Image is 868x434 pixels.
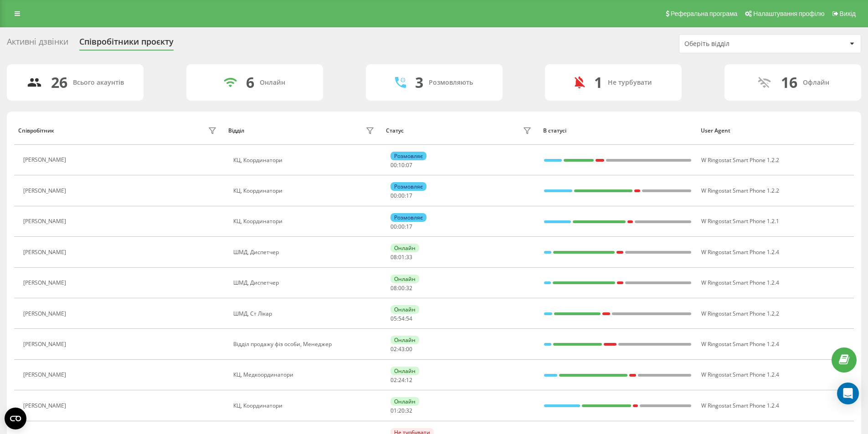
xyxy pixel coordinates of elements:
span: 08 [390,284,397,292]
div: Онлайн [390,244,419,252]
span: 00 [398,284,405,292]
div: Онлайн [390,367,419,375]
span: 54 [406,315,412,322]
div: [PERSON_NAME] [23,157,68,163]
span: 00 [398,223,405,230]
span: Вихід [840,10,856,17]
div: Всього акаунтів [73,79,124,87]
div: Розмовляє [390,213,426,222]
span: W Ringostat Smart Phone 1.2.4 [701,340,779,348]
span: 54 [398,315,405,322]
div: ШМД, Диспетчер [233,249,377,255]
span: Реферальна програма [671,10,738,17]
span: W Ringostat Smart Phone 1.2.2 [701,310,779,317]
div: : : [390,346,412,352]
span: 17 [406,192,412,199]
span: 08 [390,253,397,261]
div: Онлайн [260,79,285,87]
div: ШМД, Диспетчер [233,280,377,286]
div: : : [390,193,412,199]
div: Онлайн [390,397,419,406]
span: 02 [390,376,397,384]
div: КЦ, Координатори [233,403,377,409]
div: Відділ продажу фіз особи, Менеджер [233,341,377,347]
span: W Ringostat Smart Phone 1.2.1 [701,217,779,225]
span: W Ringostat Smart Phone 1.2.2 [701,187,779,194]
div: : : [390,285,412,291]
span: 00 [406,345,412,353]
span: 00 [390,192,397,199]
div: : : [390,162,412,168]
div: [PERSON_NAME] [23,403,68,409]
span: W Ringostat Smart Phone 1.2.4 [701,279,779,286]
span: 43 [398,345,405,353]
div: [PERSON_NAME] [23,372,68,378]
span: 01 [398,253,405,261]
div: [PERSON_NAME] [23,341,68,347]
div: Співробітник [18,128,54,134]
span: 33 [406,253,412,261]
div: : : [390,316,412,322]
div: [PERSON_NAME] [23,218,68,225]
div: Онлайн [390,275,419,283]
div: 1 [594,74,602,91]
div: 3 [415,74,423,91]
button: Open CMP widget [5,408,26,429]
div: Онлайн [390,305,419,314]
span: 00 [390,223,397,230]
div: Розмовляє [390,152,426,160]
span: 00 [390,161,397,169]
div: [PERSON_NAME] [23,249,68,255]
div: КЦ, Медкоординатори [233,372,377,378]
span: 01 [390,407,397,414]
div: User Agent [701,128,850,134]
span: 32 [406,284,412,292]
span: 12 [406,376,412,384]
span: 02 [390,345,397,353]
div: 26 [51,74,67,91]
span: 17 [406,223,412,230]
span: 00 [398,192,405,199]
div: : : [390,377,412,383]
div: КЦ, Координатори [233,218,377,225]
div: Оберіть відділ [684,40,793,48]
div: Статус [386,128,404,134]
span: 05 [390,315,397,322]
div: Онлайн [390,336,419,344]
div: : : [390,408,412,414]
div: Розмовляє [390,182,426,191]
div: Офлайн [803,79,829,87]
span: 32 [406,407,412,414]
div: В статусі [543,128,692,134]
div: КЦ, Координатори [233,157,377,163]
div: ШМД, Ст Лікар [233,311,377,317]
div: Активні дзвінки [7,37,68,51]
div: [PERSON_NAME] [23,188,68,194]
div: [PERSON_NAME] [23,311,68,317]
span: W Ringostat Smart Phone 1.2.4 [701,402,779,409]
div: [PERSON_NAME] [23,280,68,286]
div: Розмовляють [429,79,473,87]
div: Open Intercom Messenger [837,383,859,404]
div: Співробітники проєкту [79,37,174,51]
div: : : [390,254,412,260]
span: Налаштування профілю [753,10,824,17]
span: W Ringostat Smart Phone 1.2.4 [701,248,779,256]
div: : : [390,224,412,230]
div: 16 [781,74,797,91]
div: 6 [246,74,254,91]
span: W Ringostat Smart Phone 1.2.4 [701,371,779,378]
span: 24 [398,376,405,384]
div: Не турбувати [608,79,652,87]
span: W Ringostat Smart Phone 1.2.2 [701,156,779,164]
span: 07 [406,161,412,169]
div: Відділ [228,128,244,134]
span: 10 [398,161,405,169]
div: КЦ, Координатори [233,188,377,194]
span: 20 [398,407,405,414]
